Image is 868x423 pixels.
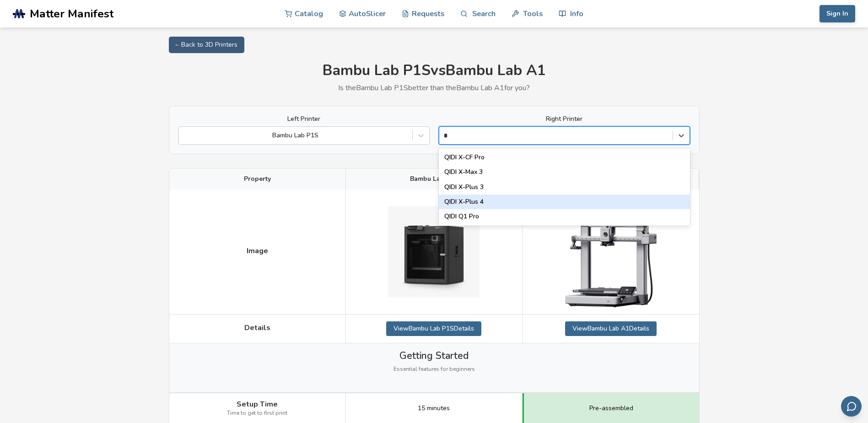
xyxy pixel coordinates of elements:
[169,62,700,79] h1: Bambu Lab P1S vs Bambu Lab A1
[439,150,690,165] div: QIDI X-CF Pro
[565,321,657,336] a: ViewBambu Lab A1Details
[444,132,449,139] input: QIDI X-CF ProQIDI X-Max 3QIDI X-Plus 3QIDI X-Plus 4QIDI Q1 Pro
[227,410,287,417] span: Time to get to first print
[439,115,690,123] label: Right Printer
[244,324,270,332] span: Details
[819,5,855,22] button: Sign In
[410,175,458,183] span: Bambu Lab P1S
[178,115,430,123] label: Left Printer
[439,180,690,195] div: QIDI X-Plus 3
[565,196,657,307] img: Bambu Lab A1
[388,206,480,298] img: Bambu Lab P1S
[439,195,690,209] div: QIDI X-Plus 4
[439,165,690,179] div: QIDI X-Max 3
[386,321,481,336] a: ViewBambu Lab P1SDetails
[247,247,268,255] span: Image
[394,366,475,373] span: Essential features for beginners
[183,132,185,139] input: Bambu Lab P1S
[169,37,244,53] a: ← Back to 3D Printers
[589,405,633,412] span: Pre-assembled
[237,400,278,408] span: Setup Time
[399,350,469,361] span: Getting Started
[244,175,271,183] span: Property
[169,84,700,92] p: Is the Bambu Lab P1S better than the Bambu Lab A1 for you?
[30,7,113,20] span: Matter Manifest
[418,405,450,412] span: 15 minutes
[439,209,690,224] div: QIDI Q1 Pro
[841,396,862,417] button: Send feedback via email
